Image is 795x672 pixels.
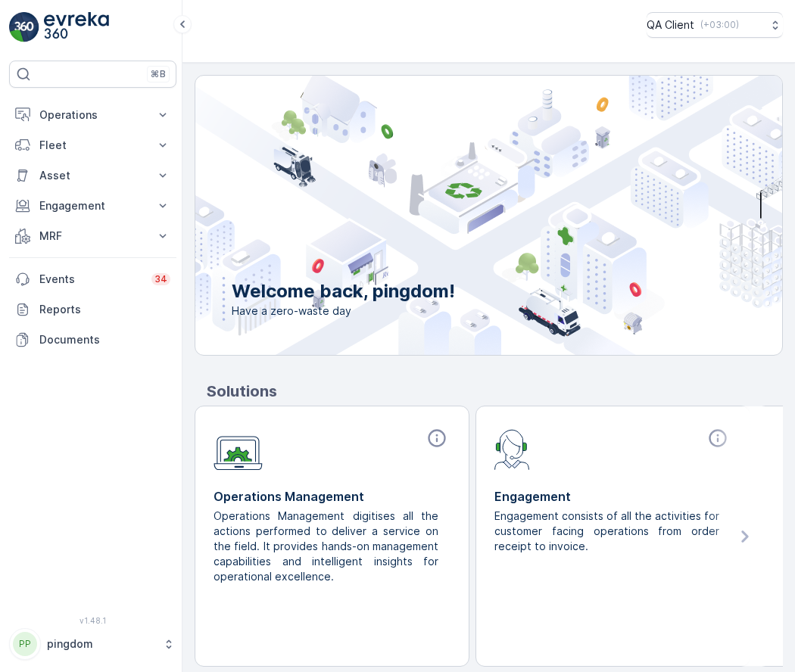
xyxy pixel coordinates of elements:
[9,130,176,160] button: Fleet
[647,12,783,38] button: QA Client(+03:00)
[39,272,142,287] p: Events
[9,12,39,42] img: logo
[39,302,170,317] p: Reports
[647,17,694,33] p: QA Client
[9,221,176,251] button: MRF
[214,487,450,506] p: Operations Management
[47,636,155,652] p: pingdom
[494,428,530,470] img: module-icon
[39,168,146,183] p: Asset
[44,12,109,42] img: logo_light-DOdMpM7g.png
[9,191,176,221] button: Engagement
[127,76,782,355] img: city illustration
[232,279,455,303] p: Welcome back, pingdom!
[154,273,167,285] p: 34
[9,264,176,294] a: Events34
[232,303,455,319] span: Have a zero-waste day
[39,138,146,153] p: Fleet
[151,68,166,80] p: ⌘B
[700,19,739,31] p: ( +03:00 )
[13,632,37,656] div: PP
[39,107,146,123] p: Operations
[214,509,438,584] p: Operations Management digitises all the actions performed to deliver a service on the field. It p...
[9,160,176,191] button: Asset
[494,487,731,506] p: Engagement
[39,332,170,347] p: Documents
[9,325,176,355] a: Documents
[214,428,263,471] img: module-icon
[9,100,176,130] button: Operations
[39,198,146,213] p: Engagement
[39,229,146,244] p: MRF
[494,509,719,554] p: Engagement consists of all the activities for customer facing operations from order receipt to in...
[9,628,176,660] button: PPpingdom
[9,294,176,325] a: Reports
[207,380,783,403] p: Solutions
[9,616,176,625] span: v 1.48.1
